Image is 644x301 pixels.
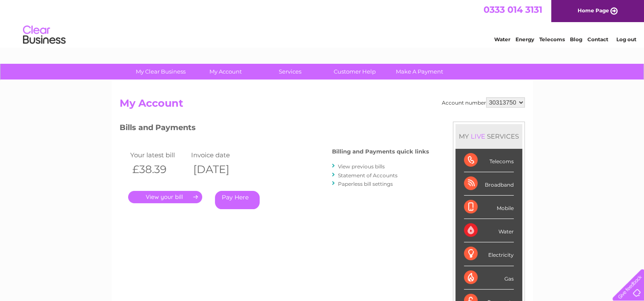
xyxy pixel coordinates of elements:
[484,4,542,15] a: 0333 014 3131
[455,124,522,148] div: MY SERVICES
[190,64,260,80] a: My Account
[128,149,189,161] td: Your latest bill
[539,36,565,43] a: Telecoms
[338,172,398,179] a: Statement of Accounts
[384,64,455,80] a: Make A Payment
[338,163,385,170] a: View previous bills
[464,266,514,290] div: Gas
[587,36,608,43] a: Contact
[494,36,510,43] a: Water
[255,64,325,80] a: Services
[215,191,260,209] a: Pay Here
[189,161,250,178] th: [DATE]
[121,5,524,41] div: Clear Business is a trading name of Verastar Limited (registered in [GEOGRAPHIC_DATA] No. 3667643...
[126,64,196,80] a: My Clear Business
[469,132,487,140] div: LIVE
[464,242,514,266] div: Electricity
[464,149,514,172] div: Telecoms
[338,181,393,187] a: Paperless bill settings
[189,149,250,161] td: Invoice date
[442,97,525,108] div: Account number
[570,36,582,43] a: Blog
[332,148,429,155] h4: Billing and Payments quick links
[515,36,534,43] a: Energy
[128,161,189,178] th: £38.39
[120,97,525,114] h2: My Account
[128,191,202,203] a: .
[464,219,514,242] div: Water
[120,122,429,136] h3: Bills and Payments
[464,172,514,196] div: Broadband
[23,22,66,48] img: logo.png
[616,36,636,43] a: Log out
[464,196,514,219] div: Mobile
[320,64,390,80] a: Customer Help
